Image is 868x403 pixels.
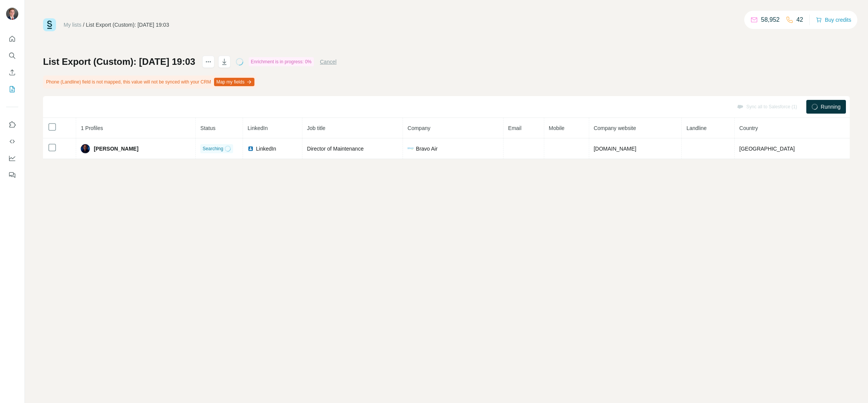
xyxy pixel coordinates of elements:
[43,56,195,68] h1: List Export (Custom): [DATE] 19:03
[508,125,521,131] span: Email
[416,145,438,153] span: Bravo Air
[81,144,90,153] img: Avatar
[256,145,276,153] span: LinkedIn
[6,135,18,148] button: Use Surfe API
[202,56,214,68] button: actions
[83,21,85,29] li: /
[821,103,841,111] span: Running
[549,125,564,131] span: Mobile
[81,125,103,131] span: 1 Profiles
[6,82,18,96] button: My lists
[307,146,364,152] span: Director of Maintenance
[320,58,337,66] button: Cancel
[6,151,18,165] button: Dashboard
[203,145,223,152] span: Searching
[307,125,325,131] span: Job title
[6,168,18,182] button: Feedback
[816,14,851,25] button: Buy credits
[739,146,795,152] span: [GEOGRAPHIC_DATA]
[686,125,707,131] span: Landline
[248,125,268,131] span: LinkedIn
[761,15,780,24] p: 58,952
[200,125,216,131] span: Status
[796,15,803,24] p: 42
[214,78,254,86] button: Map my fields
[594,146,636,152] span: [DOMAIN_NAME]
[64,22,82,28] a: My lists
[43,75,256,88] div: Phone (Landline) field is not mapped, this value will not be synced with your CRM
[6,8,18,20] img: Avatar
[248,146,254,152] img: LinkedIn logo
[408,146,414,152] img: company-logo
[86,21,169,29] div: List Export (Custom): [DATE] 19:03
[249,57,314,66] div: Enrichment is in progress: 0%
[6,32,18,46] button: Quick start
[739,125,758,131] span: Country
[6,66,18,79] button: Enrich CSV
[408,125,430,131] span: Company
[43,18,56,31] img: Surfe Logo
[94,145,138,153] span: [PERSON_NAME]
[594,125,636,131] span: Company website
[6,49,18,63] button: Search
[6,118,18,132] button: Use Surfe on LinkedIn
